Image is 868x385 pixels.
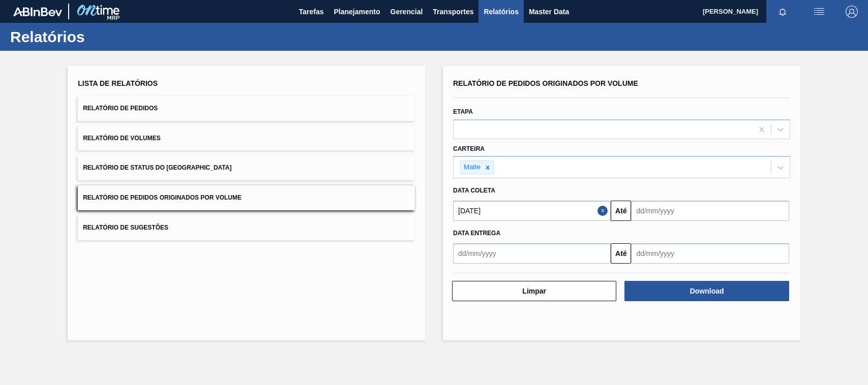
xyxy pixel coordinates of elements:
span: Relatório de Pedidos Originados por Volume [453,79,638,87]
span: Relatório de Status do [GEOGRAPHIC_DATA] [83,164,231,171]
div: Malte [461,161,482,174]
span: Data coleta [453,187,495,194]
button: Relatório de Status do [GEOGRAPHIC_DATA] [78,155,415,180]
input: dd/mm/yyyy [453,243,611,264]
button: Close [597,201,611,221]
button: Até [611,201,631,221]
span: Relatório de Pedidos [83,105,158,112]
span: Relatório de Volumes [83,135,160,142]
span: Tarefas [299,6,324,18]
span: Relatórios [484,6,518,18]
button: Relatório de Pedidos [78,96,415,121]
label: Carteira [453,145,485,152]
span: Gerencial [391,6,423,18]
span: Relatório de Pedidos Originados por Volume [83,194,242,201]
img: Logout [846,6,858,18]
input: dd/mm/yyyy [453,201,611,221]
button: Relatório de Volumes [78,126,415,151]
span: Lista de Relatórios [78,79,158,87]
input: dd/mm/yyyy [631,201,789,221]
span: Transportes [433,6,473,18]
input: dd/mm/yyyy [631,243,789,264]
button: Relatório de Sugestões [78,215,415,240]
img: userActions [813,6,825,18]
label: Etapa [453,108,473,115]
span: Master Data [529,6,569,18]
button: Até [611,243,631,264]
img: TNhmsLtSVTkK8tSr43FrP2fwEKptu5GPRR3wAAAABJRU5ErkJggg== [13,7,62,16]
button: Limpar [452,281,616,301]
button: Download [624,281,789,301]
span: Relatório de Sugestões [83,224,168,231]
h1: Relatórios [10,31,191,43]
button: Relatório de Pedidos Originados por Volume [78,185,415,210]
span: Data entrega [453,230,500,237]
button: Notificações [766,5,799,19]
span: Planejamento [334,6,380,18]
